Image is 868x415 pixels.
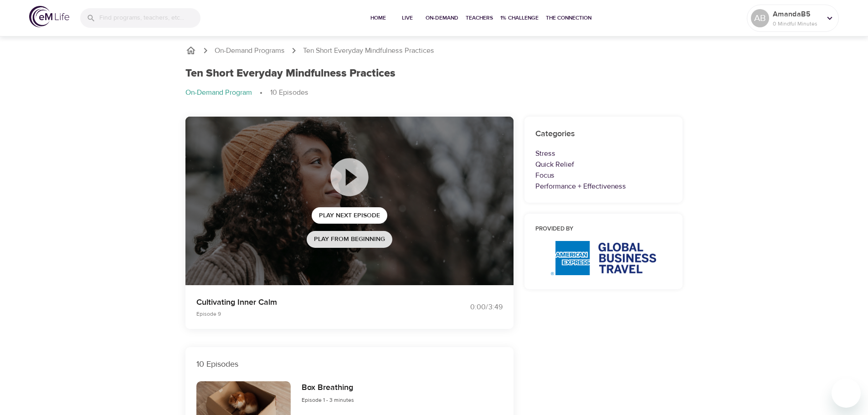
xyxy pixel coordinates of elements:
[535,181,672,192] p: Performance + Effectiveness
[500,13,539,23] span: 1% Challenge
[29,6,69,27] img: logo
[185,45,683,56] nav: breadcrumb
[535,159,672,170] p: Quick Relief
[367,13,389,23] span: Home
[466,13,493,23] span: Teachers
[551,241,656,275] img: AmEx%20GBT%20logo.png
[185,87,252,98] p: On-Demand Program
[535,128,672,141] h6: Categories
[426,13,458,23] span: On-Demand
[303,46,434,56] p: Ten Short Everyday Mindfulness Practices
[270,87,308,98] p: 10 Episodes
[307,231,392,248] button: Play from beginning
[215,46,285,56] a: On-Demand Programs
[434,302,503,313] div: 0:00 / 3:49
[396,13,418,23] span: Live
[302,381,354,395] h6: Box Breathing
[773,9,821,20] p: AmandaB5
[773,20,821,28] p: 0 Mindful Minutes
[314,234,385,245] span: Play from beginning
[196,310,423,318] p: Episode 9
[535,170,672,181] p: Focus
[751,9,769,27] div: AB
[196,296,423,308] p: Cultivating Inner Calm
[185,67,395,80] h1: Ten Short Everyday Mindfulness Practices
[535,225,672,234] h6: Provided by
[185,87,683,98] nav: breadcrumb
[312,207,387,224] button: Play Next Episode
[832,379,861,408] iframe: Button to launch messaging window
[99,8,200,28] input: Find programs, teachers, etc...
[196,358,503,370] p: 10 Episodes
[535,148,672,159] p: Stress
[546,13,591,23] span: The Connection
[319,210,380,221] span: Play Next Episode
[302,396,354,404] span: Episode 1 - 3 minutes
